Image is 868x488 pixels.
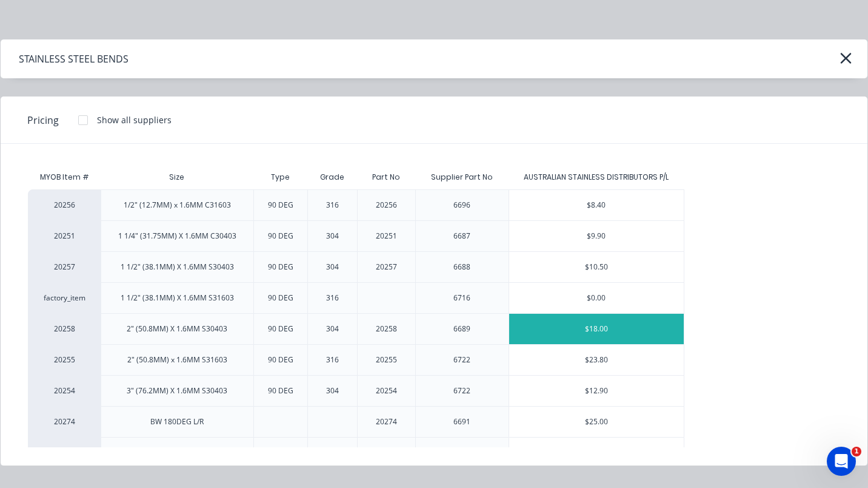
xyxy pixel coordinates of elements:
div: 2" (50.8MM) x 1.6MM S31603 [127,354,227,365]
div: 304 [326,262,339,273]
div: 20254 [28,375,101,406]
div: 316 [326,293,339,303]
div: AUSTRALIAN STAINLESS DISTRIBUTORS P/L [524,172,669,183]
div: 90 DEG [268,385,293,396]
div: 90 DEG [268,354,293,365]
div: $12.90 [509,376,684,406]
div: 20258 [376,324,397,334]
div: 6722 [453,385,470,396]
div: Supplier Part No [421,162,502,192]
div: 20256 [376,200,397,211]
div: Type [261,162,299,192]
div: $9.90 [509,221,684,251]
div: 20274 [28,406,101,437]
div: 20257 [28,251,101,282]
div: 3" (76.2MM) X 1.6MM S30403 [127,385,227,396]
span: 1 [852,447,861,456]
div: 304 [326,324,339,334]
div: $7.50 [509,438,684,468]
div: 2" (50.8MM) X 1.6MM S30403 [127,324,227,334]
div: 90 DEG [268,200,293,211]
div: 90 DEG [268,324,293,334]
div: $23.80 [509,345,684,375]
div: 316 [326,200,339,211]
div: $25.00 [509,407,684,437]
div: Show all suppliers [97,114,172,126]
iframe: Intercom live chat [827,447,856,476]
div: 304 [326,231,339,242]
div: 6716 [453,293,470,303]
div: 1 1/4" (31.75MM) X 1.6MM C30403 [118,231,236,242]
div: Size [159,162,194,192]
div: STAINLESS STEEL BENDS [19,52,129,66]
div: 6688 [453,262,470,273]
div: 316 [326,354,339,365]
div: 6722 [453,354,470,365]
div: 6689 [453,324,470,334]
div: 20251 [28,220,101,251]
div: $0.00 [509,283,684,313]
div: 304 [326,385,339,396]
div: 20258 [28,313,101,344]
div: 6687 [453,231,470,242]
div: $18.00 [509,314,684,344]
div: 1/2" (12.7MM) x 1.6MM C31603 [124,200,231,211]
div: 20254 [376,385,397,396]
div: 20257 [376,262,397,273]
div: 20274 [376,416,397,427]
div: $8.40 [509,190,684,220]
div: BW 180DEG L/R [150,416,204,427]
div: 20255 [376,354,397,365]
div: 6691 [453,416,470,427]
div: 20253 [28,437,101,469]
div: Grade [310,162,354,192]
div: $10.50 [509,252,684,282]
div: factory_item [28,282,101,313]
div: 6696 [453,200,470,211]
div: 90 DEG [268,262,293,273]
div: 1 1/2" (38.1MM) X 1.6MM S31603 [121,293,234,303]
span: Pricing [27,113,59,127]
div: 90 DEG [268,293,293,303]
div: 20256 [28,189,101,220]
div: Part No [362,162,410,192]
div: 20255 [28,344,101,375]
div: 90 DEG [268,231,293,242]
div: MYOB Item # [28,165,101,189]
div: 20251 [376,231,397,242]
div: 1 1/2" (38.1MM) X 1.6MM S30403 [121,262,234,273]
